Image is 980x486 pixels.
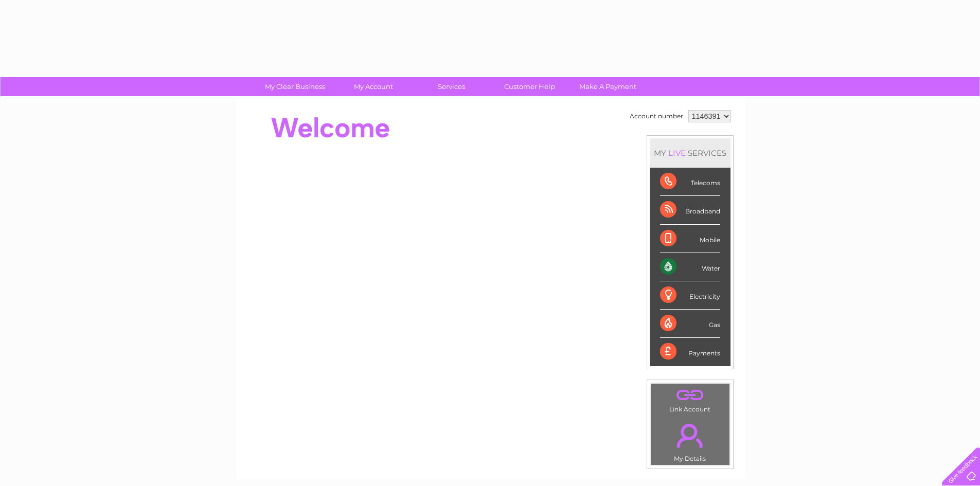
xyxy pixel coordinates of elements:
[660,310,720,338] div: Gas
[660,225,720,253] div: Mobile
[627,107,686,125] td: Account number
[253,77,337,96] a: My Clear Business
[409,77,494,96] a: Services
[666,148,688,158] div: LIVE
[331,77,416,96] a: My Account
[565,77,650,96] a: Make A Payment
[650,383,730,416] td: Link Account
[660,196,720,224] div: Broadband
[660,253,720,281] div: Water
[660,281,720,310] div: Electricity
[650,415,730,465] td: My Details
[650,138,730,168] div: MY SERVICES
[660,168,720,196] div: Telecoms
[653,386,727,404] a: .
[653,418,727,454] a: .
[660,338,720,366] div: Payments
[487,77,572,96] a: Customer Help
